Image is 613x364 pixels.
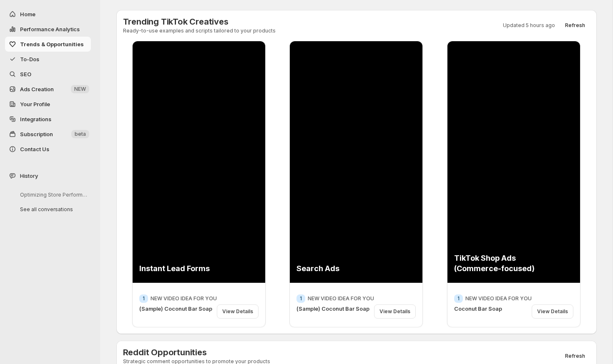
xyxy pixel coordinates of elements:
div: View Details [374,304,416,319]
button: Optimizing Store Performance Analysis Steps [13,188,93,201]
iframe: TikTok Video [447,39,580,285]
span: Home [20,11,35,17]
span: Your Profile [20,101,50,107]
span: NEW [74,86,86,92]
span: Performance Analytics [20,26,80,32]
h3: Trending TikTok Creatives [123,17,276,27]
div: View details for Coconut Bar Soap [447,41,580,327]
span: 1 [143,295,145,302]
span: Subscription [20,131,53,137]
div: View Details [217,304,259,319]
h3: Reddit Opportunities [123,347,270,357]
button: Refresh [560,350,590,362]
span: History [20,172,38,180]
button: Ads Creation [5,82,91,97]
span: Refresh [565,353,585,359]
span: Integrations [20,116,51,122]
p: Updated 5 hours ago [503,22,555,29]
button: Performance Analytics [5,22,91,37]
p: (Sample) Coconut Bar Soap [296,304,371,313]
div: Instant Lead Forms [139,263,229,274]
button: See all conversations [13,203,93,216]
a: SEO [5,67,91,82]
button: To-Dos [5,52,91,67]
span: Trends & Opportunities [20,41,84,47]
button: Contact Us [5,142,91,157]
iframe: TikTok Video [289,39,423,285]
span: Contact Us [20,146,49,152]
span: 1 [300,295,302,302]
span: Ads Creation [20,86,54,92]
p: NEW VIDEO IDEA FOR YOU [465,295,532,302]
p: Coconut Bar Soap [454,304,528,313]
p: NEW VIDEO IDEA FOR YOU [151,295,217,302]
span: To-Dos [20,56,39,62]
p: (Sample) Coconut Bar Soap [139,304,214,313]
iframe: TikTok Video [132,39,266,285]
div: Search Ads [296,263,387,274]
div: TikTok Shop Ads (Commerce-focused) [454,253,544,274]
div: View details for (Sample) Coconut Bar Soap [132,41,266,327]
p: Ready-to-use examples and scripts tailored to your products [123,27,276,34]
span: SEO [20,71,31,77]
a: Integrations [5,112,91,127]
button: Trends & Opportunities [5,37,91,52]
span: 1 [457,295,460,302]
button: Subscription [5,127,91,142]
button: Home [5,7,91,22]
a: Your Profile [5,97,91,112]
span: beta [75,131,86,137]
p: NEW VIDEO IDEA FOR YOU [308,295,374,302]
div: View details for (Sample) Coconut Bar Soap [289,41,423,327]
span: Refresh [565,22,585,29]
button: Refresh [560,20,590,31]
div: View Details [532,304,573,319]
